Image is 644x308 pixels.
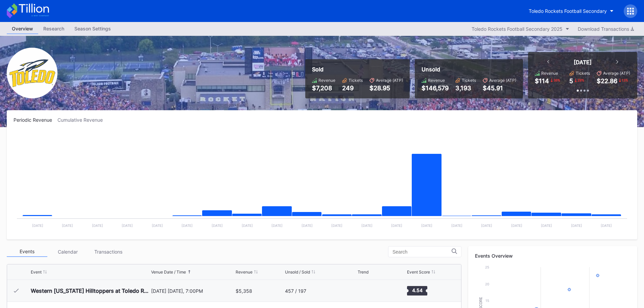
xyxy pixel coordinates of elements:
[92,223,103,228] text: [DATE]
[392,249,452,255] input: Search
[69,24,116,34] a: Season Settings
[489,78,516,83] div: Average (ATP)
[38,24,69,34] a: Research
[422,66,516,73] div: Unsold
[361,223,373,228] text: [DATE]
[122,223,133,228] text: [DATE]
[57,117,108,123] div: Cumulative Revenue
[312,85,335,92] div: $7,208
[285,269,310,275] div: Unsold / Sold
[574,24,637,33] button: Download Transactions
[302,223,313,228] text: [DATE]
[391,223,402,228] text: [DATE]
[31,269,42,275] div: Event
[14,131,630,233] svg: Chart title
[597,77,617,85] div: $22.86
[7,24,38,34] a: Overview
[524,5,619,17] button: Toledo Rockets Football Secondary
[7,246,47,257] div: Events
[7,48,57,98] img: ToledoRockets.png
[485,299,489,303] text: 15
[468,24,573,33] button: Toledo Rockets Football Secondary 2025
[407,269,430,275] div: Event Score
[421,223,432,228] text: [DATE]
[541,71,558,76] div: Revenue
[601,223,612,228] text: [DATE]
[574,59,592,66] div: [DATE]
[485,282,489,286] text: 20
[621,77,629,83] div: 13 %
[553,77,561,83] div: 38 %
[455,85,476,92] div: 3,193
[422,85,449,92] div: $146,579
[462,78,476,83] div: Tickets
[236,288,252,294] div: $5,358
[69,24,116,33] div: Season Settings
[271,223,283,228] text: [DATE]
[376,78,403,83] div: Average (ATP)
[151,269,186,275] div: Venue Date / Time
[571,223,582,228] text: [DATE]
[511,223,522,228] text: [DATE]
[182,223,193,228] text: [DATE]
[428,78,445,83] div: Revenue
[32,223,43,228] text: [DATE]
[318,78,335,83] div: Revenue
[358,269,368,275] div: Trend
[38,24,69,33] div: Research
[603,71,630,76] div: Average (ATP)
[88,246,128,257] div: Transactions
[151,288,234,294] div: [DATE] [DATE], 7:00PM
[212,223,223,228] text: [DATE]
[349,78,363,83] div: Tickets
[342,85,363,92] div: 249
[475,253,630,259] div: Events Overview
[481,223,492,228] text: [DATE]
[569,77,573,85] div: 5
[535,77,549,85] div: $114
[152,223,163,228] text: [DATE]
[472,26,563,32] div: Toledo Rockets Football Secondary 2025
[451,223,462,228] text: [DATE]
[529,8,607,14] div: Toledo Rockets Football Secondary
[285,288,306,294] div: 457 / 197
[14,117,57,123] div: Periodic Revenue
[485,265,489,269] text: 25
[312,66,403,73] div: Sold
[236,269,253,275] div: Revenue
[62,223,73,228] text: [DATE]
[412,287,422,293] text: 4.54
[369,85,403,92] div: $28.95
[331,223,342,228] text: [DATE]
[541,223,552,228] text: [DATE]
[578,26,634,32] div: Download Transactions
[31,287,149,294] div: Western [US_STATE] Hilltoppers at Toledo Rockets Football
[242,223,253,228] text: [DATE]
[358,282,378,299] svg: Chart title
[483,85,516,92] div: $45.91
[577,77,585,83] div: 29 %
[576,71,590,76] div: Tickets
[47,246,88,257] div: Calendar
